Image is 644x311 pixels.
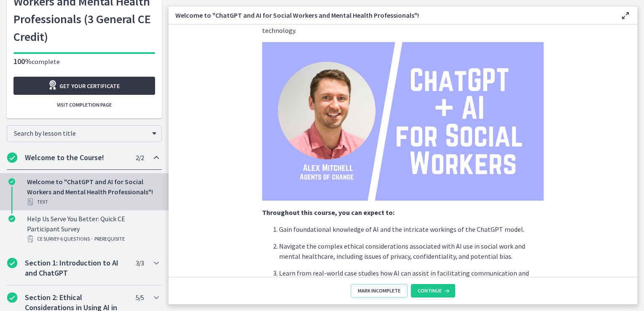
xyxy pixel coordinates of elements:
p: Navigate the complex ethical considerations associated with AI use in social work and mental heal... [279,241,544,261]
i: Completed [8,178,15,185]
span: 5 / 5 [136,292,144,303]
span: 2 / 2 [136,153,144,163]
p: Learn from real-world case studies how AI can assist in facilitating communication and performing... [279,268,544,298]
h2: Welcome to the Course! [25,153,128,163]
span: Continue [418,287,442,294]
img: ChatGPT____AI__for_Social__Workers.png [262,42,544,201]
i: Completed [7,258,17,268]
div: Text [27,197,158,207]
div: CE Survey [27,234,158,244]
div: Help Us Serve You Better: Quick CE Participant Survey [27,214,158,244]
span: PREREQUISITE [94,234,125,244]
i: Opens in a new window [48,80,59,90]
button: Visit completion page [13,98,155,112]
strong: Throughout this course, you can expect to: [262,208,394,217]
i: Completed [8,215,15,222]
span: · 6 Questions [59,234,90,244]
i: Completed [7,292,17,303]
button: Continue [411,284,455,298]
span: 3 / 3 [136,258,144,268]
span: Search by lesson title [14,129,148,137]
button: Mark Incomplete [351,284,408,298]
span: Get your certificate [59,81,120,91]
i: Completed [7,153,17,163]
h3: Welcome to "ChatGPT and AI for Social Workers and Mental Health Professionals"! [175,10,607,20]
h2: Section 1: Introduction to AI and ChatGPT [25,258,128,278]
p: Gain foundational knowledge of AI and the intricate workings of the ChatGPT model. [279,224,544,234]
span: Visit completion page [57,102,112,108]
div: Welcome to "ChatGPT and AI for Social Workers and Mental Health Professionals"! [27,177,158,207]
a: Get your certificate [13,77,155,95]
span: Mark Incomplete [358,287,400,294]
span: 100% [13,56,32,66]
p: complete [13,56,155,67]
span: · [91,234,93,244]
div: Search by lesson title [7,125,162,142]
